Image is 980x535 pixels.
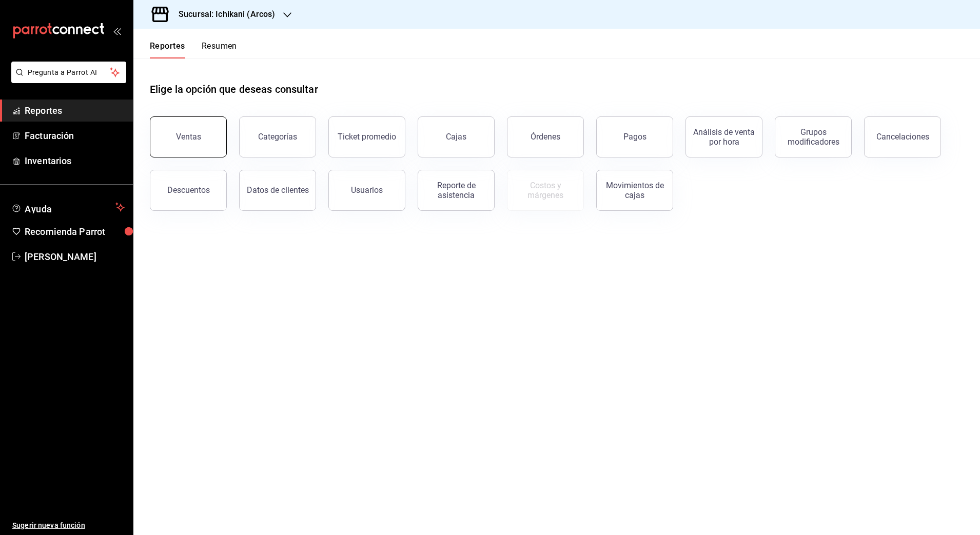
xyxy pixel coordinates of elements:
[11,62,126,83] button: Pregunta a Parrot AI
[418,170,495,211] button: Reporte de asistencia
[685,116,762,157] button: Análisis de venta por hora
[876,132,929,142] div: Cancelaciones
[12,520,125,531] span: Sugerir nueva función
[150,41,237,58] div: navigation tabs
[25,154,125,168] span: Inventarios
[7,74,126,85] a: Pregunta a Parrot AI
[864,116,941,157] button: Cancelaciones
[623,132,646,142] div: Pagos
[25,250,125,264] span: [PERSON_NAME]
[239,170,316,211] button: Datos de clientes
[176,132,201,142] div: Ventas
[150,82,318,97] h1: Elige la opción que deseas consultar
[424,181,488,200] div: Reporte de asistencia
[328,170,405,211] button: Usuarios
[446,131,467,143] div: Cajas
[603,181,667,200] div: Movimientos de cajas
[507,170,584,211] button: Contrata inventarios para ver este reporte
[507,116,584,157] button: Órdenes
[239,116,316,157] button: Categorías
[150,116,227,157] button: Ventas
[775,116,852,157] button: Grupos modificadores
[418,116,495,157] a: Cajas
[338,132,396,142] div: Ticket promedio
[258,132,297,142] div: Categorías
[25,104,125,117] span: Reportes
[351,185,383,195] div: Usuarios
[170,8,275,21] h3: Sucursal: Ichikani (Arcos)
[25,201,111,213] span: Ayuda
[247,185,309,195] div: Datos de clientes
[25,225,125,239] span: Recomienda Parrot
[781,127,845,147] div: Grupos modificadores
[150,170,227,211] button: Descuentos
[25,129,125,143] span: Facturación
[28,67,110,78] span: Pregunta a Parrot AI
[113,27,121,35] button: open_drawer_menu
[328,116,405,157] button: Ticket promedio
[150,41,185,58] button: Reportes
[531,132,560,142] div: Órdenes
[167,185,210,195] div: Descuentos
[514,181,577,200] div: Costos y márgenes
[596,170,673,211] button: Movimientos de cajas
[202,41,237,58] button: Resumen
[692,127,756,147] div: Análisis de venta por hora
[596,116,673,157] button: Pagos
